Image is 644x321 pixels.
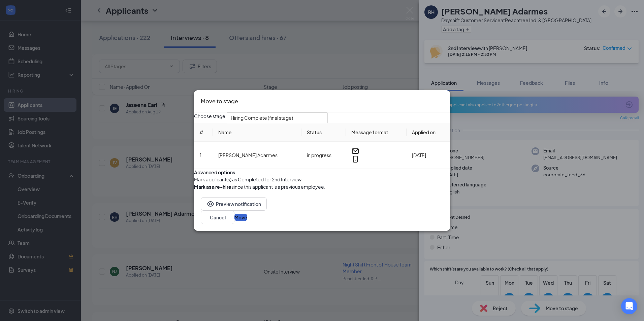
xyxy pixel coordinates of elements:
[194,123,213,142] th: #
[201,197,267,211] button: EyePreview notification
[194,184,231,190] b: Mark as a re-hire
[621,298,637,314] div: Open Intercom Messenger
[213,123,301,142] th: Name
[206,200,215,208] svg: Eye
[194,176,301,183] span: Mark applicant(s) as Completed for 2nd Interview
[346,123,407,142] th: Message format
[201,97,238,106] h3: Move to stage
[194,183,325,190] div: since this applicant is a previous employee.
[201,211,234,224] button: Cancel
[301,142,346,169] td: in progress
[213,142,301,169] td: [PERSON_NAME] Adarmes
[231,113,293,123] span: Hiring Complete (final stage)
[407,142,450,169] td: [DATE]
[194,112,227,123] span: Choose stage:
[351,147,359,155] svg: Email
[234,214,247,221] button: Move
[351,155,359,163] svg: MobileSms
[199,152,202,158] span: 1
[194,169,450,176] div: Advanced options
[301,123,346,142] th: Status
[407,123,450,142] th: Applied on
